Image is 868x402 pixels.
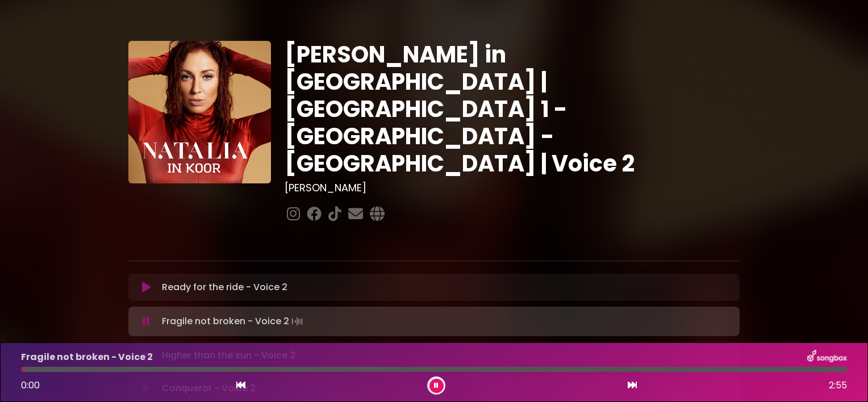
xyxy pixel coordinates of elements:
p: Fragile not broken - Voice 2 [21,350,153,364]
span: 2:55 [829,379,847,392]
p: Ready for the ride - Voice 2 [162,280,287,294]
h1: [PERSON_NAME] in [GEOGRAPHIC_DATA] | [GEOGRAPHIC_DATA] 1 - [GEOGRAPHIC_DATA] - [GEOGRAPHIC_DATA] ... [285,41,740,177]
img: songbox-logo-white.png [807,350,847,365]
p: Fragile not broken - Voice 2 [162,313,305,329]
span: 0:00 [21,379,40,392]
img: YTVS25JmS9CLUqXqkEhs [128,41,271,183]
img: waveform4.gif [289,313,305,329]
h3: [PERSON_NAME] [285,182,740,194]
